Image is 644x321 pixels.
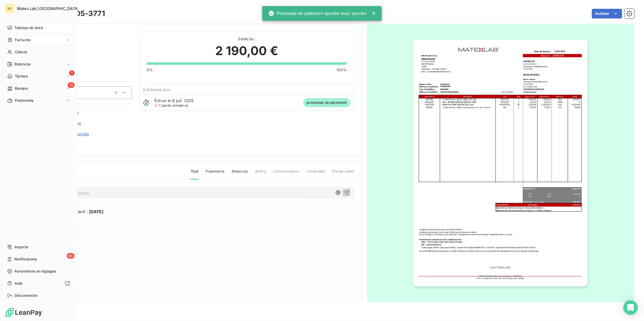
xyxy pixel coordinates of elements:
span: Solde dû : [147,36,347,42]
img: Logo LeanPay [5,308,42,317]
span: [DATE] [89,208,103,215]
div: Promesse de paiement ajoutée avec succès [268,8,366,19]
span: 1 [69,70,75,76]
span: Tableau de bord [15,25,43,31]
span: Factures [15,37,30,43]
span: Matex Lab [GEOGRAPHIC_DATA] [17,6,79,11]
span: 86 [67,253,75,259]
span: Déconnexion [15,293,38,298]
span: 13 [68,82,75,88]
span: Paiements [15,98,33,103]
span: 0% [147,67,153,73]
h3: 202505-3771 [57,8,105,19]
span: Tout [191,169,199,180]
span: Avoirs [255,169,266,179]
span: 01APOGEA [48,38,132,43]
span: promesse de paiement [303,98,351,107]
span: Notifications [14,256,37,262]
span: Creditsafe [307,169,325,179]
span: Commentaires [273,169,299,179]
span: J+72 [154,103,163,108]
span: Imports [15,244,28,250]
span: 2 190,00 € [216,42,278,60]
span: Banque [15,86,28,91]
span: Paramètres et réglages [15,269,56,274]
span: après échéance [154,104,188,107]
span: Relances [232,169,248,179]
img: invoice_thumbnail [413,40,588,286]
span: Clients [15,49,27,55]
div: ML [5,4,15,13]
span: Portail client [332,169,354,179]
div: Open Intercom Messenger [623,300,638,315]
span: Échéance due [143,87,171,92]
a: Aide [5,279,72,288]
span: Tâches [15,74,28,79]
button: Actions [592,9,622,18]
span: Échue le 6 juil. 2025 [154,98,194,103]
span: Aide [15,281,23,286]
span: Relances [15,61,31,67]
span: Paiements [206,169,224,179]
span: 100% [337,67,347,73]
